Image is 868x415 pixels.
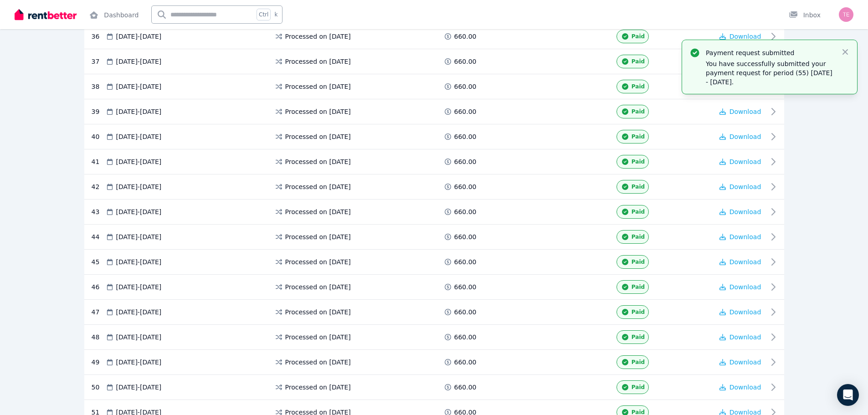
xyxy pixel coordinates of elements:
[285,282,351,292] span: Processed on [DATE]
[729,208,761,215] span: Download
[116,207,162,216] span: [DATE] - [DATE]
[632,233,645,241] span: Paid
[729,183,761,190] span: Download
[454,57,477,66] span: 660.00
[285,107,351,116] span: Processed on [DATE]
[632,133,645,140] span: Paid
[729,359,761,366] span: Download
[632,183,645,190] span: Paid
[719,232,761,241] button: Download
[116,57,162,66] span: [DATE] - [DATE]
[274,11,277,18] span: k
[454,157,477,166] span: 660.00
[92,280,105,294] div: 46
[454,282,477,292] span: 660.00
[285,57,351,66] span: Processed on [DATE]
[719,257,761,266] button: Download
[632,308,645,316] span: Paid
[92,355,105,369] div: 49
[719,333,761,342] button: Download
[285,383,351,392] span: Processed on [DATE]
[92,255,105,269] div: 45
[632,58,645,65] span: Paid
[15,8,77,21] img: RentBetter
[632,333,645,341] span: Paid
[837,384,859,406] div: Open Intercom Messenger
[729,33,761,40] span: Download
[454,107,477,116] span: 660.00
[729,233,761,241] span: Download
[632,359,645,366] span: Paid
[719,157,761,166] button: Download
[729,258,761,266] span: Download
[92,380,105,394] div: 50
[92,230,105,244] div: 44
[454,132,477,141] span: 660.00
[454,333,477,342] span: 660.00
[789,10,821,20] div: Inbox
[632,158,645,165] span: Paid
[706,48,833,57] p: Payment request submitted
[116,257,162,266] span: [DATE] - [DATE]
[454,232,477,241] span: 660.00
[285,358,351,367] span: Processed on [DATE]
[92,330,105,344] div: 48
[285,132,351,141] span: Processed on [DATE]
[454,257,477,266] span: 660.00
[285,32,351,41] span: Processed on [DATE]
[706,59,833,87] p: You have successfully submitted your payment request for period (55) [DATE] - [DATE].
[116,358,162,367] span: [DATE] - [DATE]
[116,132,162,141] span: [DATE] - [DATE]
[454,207,477,216] span: 660.00
[285,182,351,191] span: Processed on [DATE]
[729,308,761,316] span: Download
[719,132,761,141] button: Download
[454,82,477,91] span: 660.00
[116,282,162,292] span: [DATE] - [DATE]
[92,205,105,219] div: 43
[92,55,105,68] div: 37
[632,258,645,266] span: Paid
[454,32,477,41] span: 660.00
[632,283,645,291] span: Paid
[454,307,477,317] span: 660.00
[729,333,761,341] span: Download
[719,383,761,392] button: Download
[285,207,351,216] span: Processed on [DATE]
[632,33,645,40] span: Paid
[719,207,761,216] button: Download
[285,257,351,266] span: Processed on [DATE]
[116,182,162,191] span: [DATE] - [DATE]
[719,282,761,292] button: Download
[632,384,645,391] span: Paid
[116,157,162,166] span: [DATE] - [DATE]
[92,155,105,169] div: 41
[116,232,162,241] span: [DATE] - [DATE]
[729,384,761,391] span: Download
[632,208,645,215] span: Paid
[719,358,761,367] button: Download
[116,82,162,91] span: [DATE] - [DATE]
[92,80,105,93] div: 38
[729,108,761,115] span: Download
[632,83,645,90] span: Paid
[719,182,761,191] button: Download
[285,82,351,91] span: Processed on [DATE]
[116,32,162,41] span: [DATE] - [DATE]
[632,108,645,115] span: Paid
[285,157,351,166] span: Processed on [DATE]
[285,307,351,317] span: Processed on [DATE]
[116,107,162,116] span: [DATE] - [DATE]
[729,133,761,140] span: Download
[92,130,105,143] div: 40
[257,9,271,20] span: Ctrl
[92,305,105,319] div: 47
[454,383,477,392] span: 660.00
[92,180,105,194] div: 42
[116,333,162,342] span: [DATE] - [DATE]
[285,232,351,241] span: Processed on [DATE]
[719,307,761,317] button: Download
[285,333,351,342] span: Processed on [DATE]
[719,32,761,41] button: Download
[454,358,477,367] span: 660.00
